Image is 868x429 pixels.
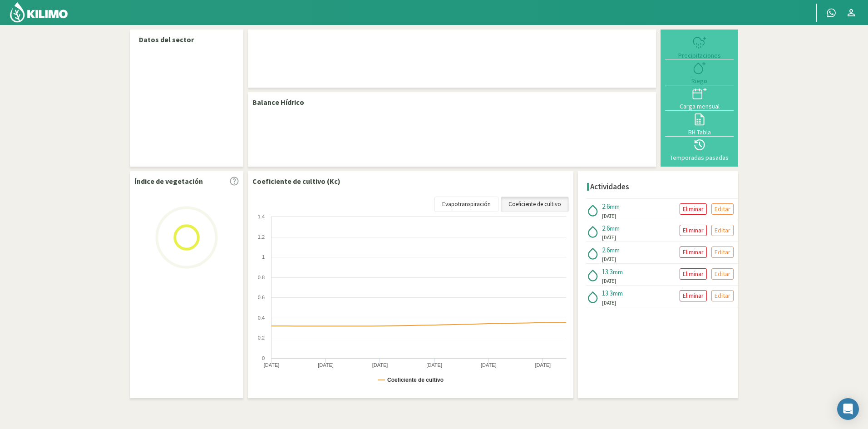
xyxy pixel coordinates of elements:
button: Temporadas pasadas [665,137,734,162]
p: Editar [715,225,730,236]
span: mm [610,202,620,211]
text: 1 [262,254,265,260]
text: 0.8 [258,275,265,280]
span: 2.6 [602,202,610,211]
text: [DATE] [535,362,551,368]
div: Open Intercom Messenger [837,398,859,420]
button: Carga mensual [665,85,734,111]
span: 2.6 [602,224,610,232]
text: 0.6 [258,295,265,300]
text: 0 [262,355,265,361]
div: Precipitaciones [668,52,731,59]
span: [DATE] [602,212,616,220]
span: [DATE] [602,299,616,307]
div: BH Tabla [668,129,731,135]
span: mm [613,268,623,276]
p: Índice de vegetación [134,176,203,187]
text: [DATE] [481,362,497,368]
button: Editar [711,225,734,236]
div: Temporadas pasadas [668,154,731,161]
span: 13.3 [602,289,613,297]
span: mm [610,246,620,254]
button: Eliminar [680,268,707,280]
button: Riego [665,59,734,85]
p: Eliminar [683,291,704,301]
text: [DATE] [264,362,280,368]
span: [DATE] [602,234,616,242]
span: mm [613,289,623,297]
button: Eliminar [680,247,707,258]
img: Loading... [141,192,232,283]
p: Eliminar [683,225,704,236]
div: Carga mensual [668,103,731,109]
p: Editar [715,269,730,279]
p: Datos del sector [139,34,234,45]
button: Editar [711,203,734,215]
p: Balance Hídrico [252,97,304,108]
text: 0.2 [258,335,265,340]
h4: Actividades [590,182,629,191]
text: [DATE] [372,362,388,368]
text: Coeficiente de cultivo [387,377,444,383]
text: 1.2 [258,234,265,240]
p: Eliminar [683,269,704,279]
button: Eliminar [680,290,707,301]
text: 0.4 [258,315,265,321]
button: Editar [711,247,734,258]
span: mm [610,224,620,232]
p: Editar [715,204,730,214]
button: Editar [711,268,734,280]
a: Coeficiente de cultivo [501,197,569,212]
img: Kilimo [9,1,69,23]
button: Eliminar [680,203,707,215]
button: Precipitaciones [665,34,734,59]
p: Eliminar [683,204,704,214]
span: [DATE] [602,277,616,285]
text: [DATE] [318,362,334,368]
a: Evapotranspiración [434,197,498,212]
p: Editar [715,291,730,301]
span: [DATE] [602,256,616,263]
text: 1.4 [258,214,265,219]
div: Riego [668,78,731,84]
text: [DATE] [426,362,442,368]
p: Coeficiente de cultivo (Kc) [252,176,340,187]
span: 2.6 [602,246,610,254]
span: 13.3 [602,267,613,276]
button: Eliminar [680,225,707,236]
button: BH Tabla [665,111,734,136]
button: Editar [711,290,734,301]
p: Eliminar [683,247,704,257]
p: Editar [715,247,730,257]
